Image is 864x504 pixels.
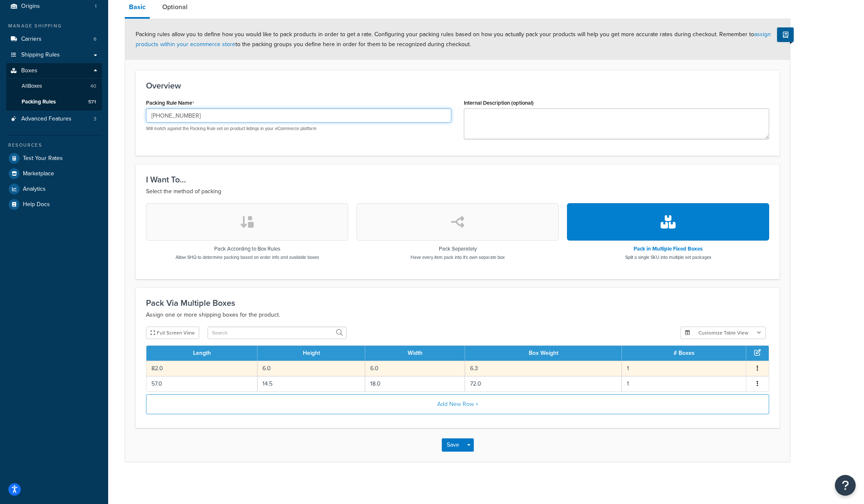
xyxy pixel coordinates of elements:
button: Open Resource Center [835,475,856,496]
span: 3 [94,116,97,123]
span: Help Docs [23,201,50,208]
h3: Pack Separately [411,246,505,252]
label: Packing Rule Name [146,100,194,106]
h3: Pack Via Multiple Boxes [146,298,769,307]
li: Advanced Features [6,111,102,127]
a: Shipping Rules [6,47,102,63]
h3: Pack in Multiple Fixed Boxes [625,246,711,252]
p: Allow SHQ to determine packing based on order info and available boxes [176,254,319,261]
th: Length [146,346,257,361]
td: 57.0 [146,376,257,391]
div: Resources [6,142,102,149]
p: Split a single SKU into multiple set packages [625,254,711,261]
button: Show Help Docs [777,27,794,42]
th: Height [257,346,365,361]
h3: I Want To... [146,175,769,184]
li: Boxes [6,63,102,111]
p: Have every item pack into it's own separate box [411,254,505,261]
span: Shipping Rules [21,52,60,59]
span: Marketplace [23,170,54,177]
th: # Boxes [622,346,746,361]
p: Will match against the Packing Rule set on product listings in your eCommerce platform [146,125,451,132]
p: Assign one or more shipping boxes for the product. [146,310,769,320]
span: Analytics [23,186,46,193]
a: Boxes [6,63,102,79]
a: Test Your Rates [6,151,102,166]
a: Packing Rules571 [6,94,102,110]
h3: Pack According to Box Rules [176,246,319,252]
a: Advanced Features3 [6,111,102,127]
span: 40 [90,83,96,90]
span: 571 [88,98,96,106]
td: 1 [622,376,746,391]
td: 1 [622,361,746,376]
span: 1 [95,3,97,10]
button: Customize Table View [681,327,766,339]
td: 72.0 [465,376,622,391]
input: Search [208,327,347,339]
span: All Boxes [22,83,42,90]
td: 14.5 [257,376,365,391]
button: Full Screen View [146,327,199,339]
span: Origins [21,3,40,10]
h3: Overview [146,81,769,90]
div: Manage Shipping [6,22,102,30]
th: Box Weight [465,346,622,361]
span: Advanced Features [21,116,72,123]
td: 18.0 [365,376,465,391]
p: Select the method of packing [146,187,769,197]
span: Carriers [21,36,42,43]
button: Add New Row + [146,394,769,414]
th: Width [365,346,465,361]
td: 6.3 [465,361,622,376]
span: Packing Rules [22,98,56,106]
span: 6 [94,36,97,43]
a: Analytics [6,182,102,197]
a: AllBoxes40 [6,79,102,94]
span: Boxes [21,67,37,74]
li: Packing Rules [6,94,102,110]
a: Help Docs [6,197,102,212]
a: Carriers6 [6,32,102,47]
label: Internal Description (optional) [464,100,534,106]
button: Save [442,438,464,452]
li: Carriers [6,32,102,47]
span: Test Your Rates [23,155,63,162]
td: 6.0 [365,361,465,376]
td: 6.0 [257,361,365,376]
td: 82.0 [146,361,257,376]
a: Marketplace [6,166,102,181]
span: Packing rules allow you to define how you would like to pack products in order to get a rate. Con... [136,30,771,49]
